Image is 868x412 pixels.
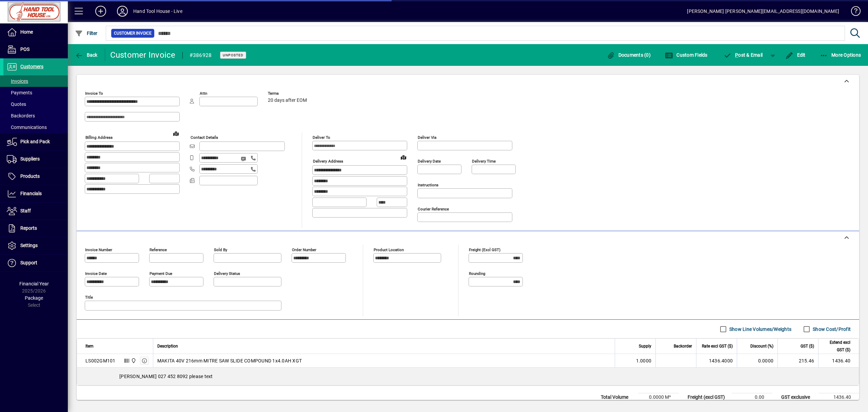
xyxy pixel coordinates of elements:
[728,326,791,333] label: Show Line Volumes/Weights
[85,271,107,276] mat-label: Invoice date
[3,237,68,254] a: Settings
[720,49,766,61] button: Post & Email
[20,243,38,248] span: Settings
[19,281,49,286] span: Financial Year
[818,393,859,401] td: 1436.40
[811,326,851,333] label: Show Cost/Profit
[818,354,859,368] td: 1436.40
[3,255,68,271] a: Support
[823,339,850,354] span: Extend excl GST ($)
[75,52,98,58] span: Back
[20,64,43,69] span: Customers
[784,49,807,61] button: Edit
[846,1,860,23] a: Knowledge Base
[85,357,116,364] div: LS002GM101
[85,91,103,96] mat-label: Invoice To
[3,133,68,150] a: Pick and Pack
[3,203,68,220] a: Staff
[3,151,68,168] a: Suppliers
[110,50,176,60] div: Customer Invoice
[687,6,839,17] div: [PERSON_NAME] [PERSON_NAME][EMAIL_ADDRESS][DOMAIN_NAME]
[268,91,309,96] span: Terms
[292,247,316,252] mat-label: Order number
[112,5,133,17] button: Profile
[20,139,50,144] span: Pick and Pack
[597,393,638,401] td: Total Volume
[735,52,738,58] span: P
[157,342,178,350] span: Description
[7,101,26,107] span: Quotes
[7,125,47,130] span: Communications
[90,5,112,17] button: Add
[3,121,68,133] a: Communications
[313,135,330,140] mat-label: Deliver To
[605,49,652,61] button: Documents (0)
[3,168,68,185] a: Products
[7,113,35,118] span: Backorders
[20,46,29,52] span: POS
[418,159,441,164] mat-label: Delivery date
[73,27,99,39] button: Filter
[724,52,763,58] span: ost & Email
[701,357,733,364] div: 1436.4000
[85,247,112,252] mat-label: Invoice number
[133,6,182,17] div: Hand Tool House - Live
[732,393,772,401] td: 0.00
[114,30,152,37] span: Customer Invoice
[190,50,212,61] div: #386928
[7,90,32,95] span: Payments
[157,357,302,364] span: MAKITA 40V 216mm MITRE SAW SLIDE COMPOUND 1x4.0AH XGT
[3,87,68,98] a: Payments
[150,271,172,276] mat-label: Payment due
[20,173,40,179] span: Products
[68,49,105,61] app-page-header-button: Back
[737,354,777,368] td: 0.0000
[20,29,33,35] span: Home
[3,41,68,58] a: POS
[785,52,806,58] span: Edit
[20,208,31,213] span: Staff
[3,220,68,237] a: Reports
[374,247,404,252] mat-label: Product location
[818,49,863,61] button: More Options
[398,152,409,163] a: View on map
[223,53,243,57] span: Unposted
[25,295,43,301] span: Package
[3,24,68,41] a: Home
[75,31,98,36] span: Filter
[236,151,252,167] button: Send SMS
[684,393,732,401] td: Freight (excl GST)
[73,49,99,61] button: Back
[778,393,818,401] td: GST exclusive
[214,271,240,276] mat-label: Delivery status
[469,271,485,276] mat-label: Rounding
[150,247,167,252] mat-label: Reference
[801,342,814,350] span: GST ($)
[3,98,68,110] a: Quotes
[820,52,861,58] span: More Options
[639,342,651,350] span: Supply
[418,183,438,187] mat-label: Instructions
[7,78,28,84] span: Invoices
[636,357,652,364] span: 1.0000
[702,342,733,350] span: Rate excl GST ($)
[607,52,651,58] span: Documents (0)
[77,368,859,385] div: [PERSON_NAME] 027 452 8092 please text
[214,247,227,252] mat-label: Sold by
[418,207,449,211] mat-label: Courier Reference
[469,247,500,252] mat-label: Freight (excl GST)
[3,75,68,87] a: Invoices
[418,135,436,140] mat-label: Deliver via
[663,49,709,61] button: Custom Fields
[777,354,818,368] td: 215.46
[665,52,708,58] span: Custom Fields
[20,225,37,231] span: Reports
[20,260,37,265] span: Support
[85,295,93,300] mat-label: Title
[3,110,68,121] a: Backorders
[129,357,137,364] span: Frankton
[674,342,692,350] span: Backorder
[750,342,773,350] span: Discount (%)
[171,128,181,139] a: View on map
[20,156,40,162] span: Suppliers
